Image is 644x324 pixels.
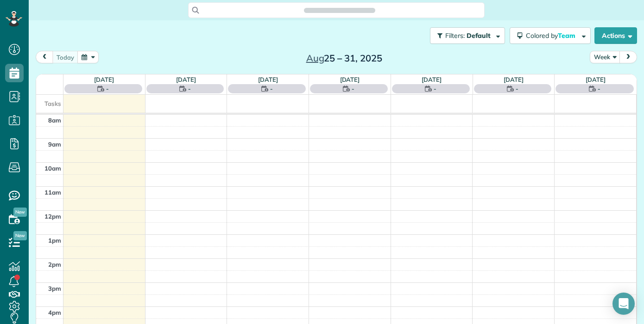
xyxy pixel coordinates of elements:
span: - [434,84,436,93]
span: - [352,84,354,93]
span: 2pm [48,261,61,268]
button: today [52,51,78,63]
span: 4pm [48,309,61,316]
a: Filters: Default [425,27,505,44]
a: [DATE] [340,76,360,83]
span: - [188,84,191,93]
a: [DATE] [422,76,442,83]
span: Filters: [445,31,465,40]
span: 9am [48,141,61,148]
span: 12pm [44,213,61,220]
span: Team [558,31,577,40]
span: 11am [44,189,61,196]
a: [DATE] [586,76,606,83]
span: - [598,84,600,93]
a: [DATE] [176,76,196,83]
a: [DATE] [504,76,524,83]
button: next [619,51,637,63]
button: Filters: Default [430,27,505,44]
span: Aug [306,52,324,64]
button: Week [590,51,620,63]
span: New [13,231,27,240]
span: - [516,84,518,93]
span: New [13,208,27,217]
span: Search ZenMaid… [313,6,366,15]
span: Default [467,31,491,40]
button: Colored byTeam [510,27,591,44]
span: Tasks [44,100,61,107]
a: [DATE] [94,76,114,83]
span: 3pm [48,285,61,292]
span: - [106,84,109,93]
button: Actions [594,27,637,44]
span: 10am [44,165,61,172]
button: prev [36,51,53,63]
span: Colored by [526,31,579,40]
span: 1pm [48,237,61,244]
span: 8am [48,116,61,124]
div: Open Intercom Messenger [612,293,635,315]
span: - [270,84,273,93]
h2: 25 – 31, 2025 [286,53,402,63]
a: [DATE] [258,76,278,83]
